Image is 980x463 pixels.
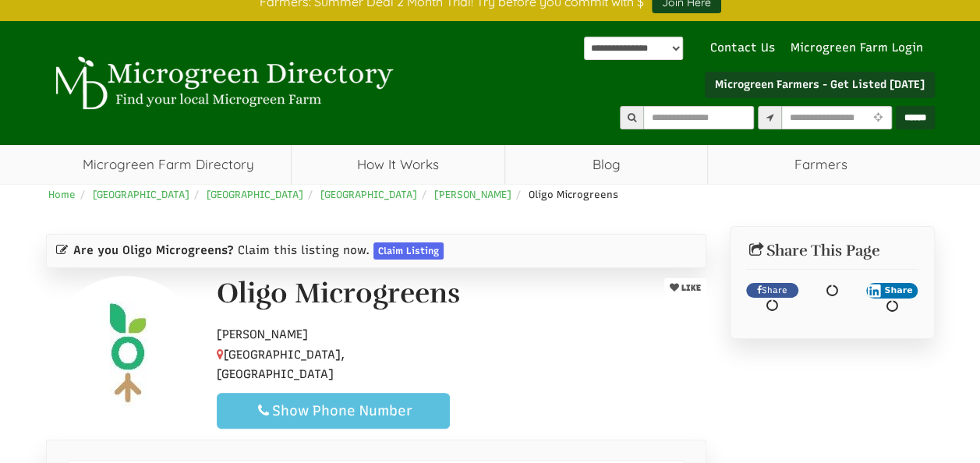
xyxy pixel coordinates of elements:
a: Microgreen Farm Directory [46,145,292,184]
span: Are you Oligo Microgreens? [73,242,234,259]
a: Claim Listing [373,242,444,260]
a: [PERSON_NAME] [434,189,511,200]
span: Farmers [708,145,935,184]
div: Show Phone Number [230,401,437,420]
a: Share [746,283,798,299]
img: Microgreen Directory [46,56,397,111]
select: Language Translate Widget [584,37,683,60]
button: LIKE [664,278,706,298]
img: Contact Oligo Microgreens [48,276,203,432]
a: Blog [505,145,707,184]
a: [GEOGRAPHIC_DATA] [207,189,303,200]
span: [PERSON_NAME] [217,327,308,341]
ul: Profile Tabs [46,440,707,440]
h2: Share This Page [746,242,918,260]
span: LIKE [679,283,701,293]
span: Oligo Microgreens [529,189,618,200]
a: How It Works [292,145,504,184]
a: [GEOGRAPHIC_DATA] [320,189,417,200]
a: [GEOGRAPHIC_DATA] [93,189,189,200]
a: Microgreen Farm Login [791,40,931,56]
span: [GEOGRAPHIC_DATA], [GEOGRAPHIC_DATA] [217,348,345,382]
button: Share [866,283,918,299]
a: Contact Us [702,40,783,56]
span: Claim this listing now. [238,242,370,259]
h1: Oligo Microgreens [217,278,460,309]
i: Use Current Location [870,113,886,123]
div: Powered by [584,37,683,60]
a: Microgreen Farmers - Get Listed [DATE] [705,72,935,98]
a: Home [48,189,76,200]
